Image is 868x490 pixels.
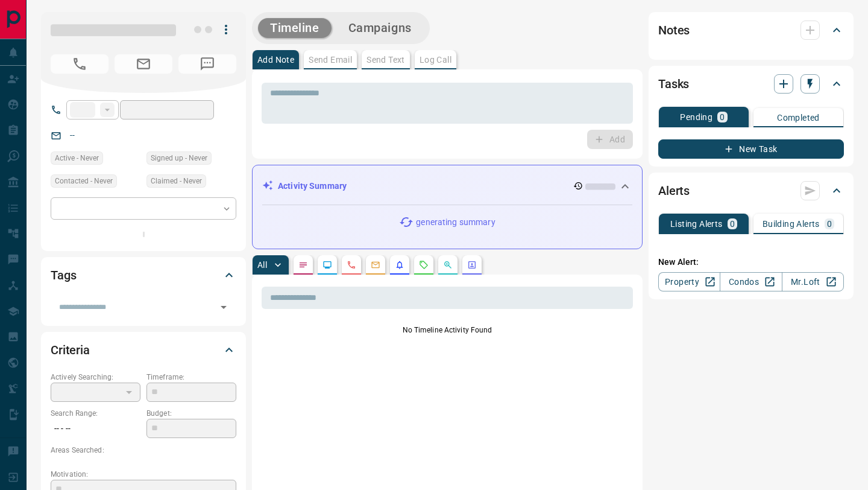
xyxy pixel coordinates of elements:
[51,408,140,419] p: Search Range:
[257,261,267,269] p: All
[670,220,723,228] p: Listing Alerts
[258,18,332,38] button: Timeline
[777,113,820,122] p: Completed
[51,469,236,480] p: Motivation:
[51,340,90,360] h2: Criteria
[262,175,632,197] div: Activity Summary
[215,299,232,316] button: Open
[146,372,236,383] p: Timeframe:
[322,260,332,270] svg: Lead Browsing Activity
[151,152,207,164] span: Signed up - Never
[658,69,844,98] div: Tasks
[658,272,720,291] a: Property
[827,220,832,228] p: 0
[658,16,844,45] div: Notes
[146,408,236,419] p: Budget:
[443,260,453,270] svg: Opportunities
[419,260,429,270] svg: Requests
[298,260,308,270] svg: Notes
[262,325,633,336] p: No Timeline Activity Found
[658,256,844,269] p: New Alert:
[658,21,690,40] h2: Notes
[51,372,140,383] p: Actively Searching:
[51,54,108,74] span: No Number
[658,176,844,205] div: Alerts
[336,18,424,38] button: Campaigns
[371,260,380,270] svg: Emails
[278,180,347,192] p: Activity Summary
[51,419,140,439] p: -- - --
[51,261,236,290] div: Tags
[730,220,735,228] p: 0
[720,272,782,291] a: Condos
[467,260,477,270] svg: Agent Actions
[763,220,820,228] p: Building Alerts
[115,54,172,74] span: No Email
[658,74,689,94] h2: Tasks
[70,130,75,140] a: --
[51,445,236,456] p: Areas Searched:
[55,175,113,187] span: Contacted - Never
[178,54,236,74] span: No Number
[151,175,202,187] span: Claimed - Never
[257,56,294,64] p: Add Note
[416,216,495,229] p: generating summary
[347,260,356,270] svg: Calls
[658,181,690,200] h2: Alerts
[51,266,76,285] h2: Tags
[782,272,844,291] a: Mr.Loft
[658,139,844,159] button: New Task
[680,113,712,121] p: Pending
[720,113,725,121] p: 0
[395,260,404,270] svg: Listing Alerts
[55,152,99,164] span: Active - Never
[51,336,236,364] div: Criteria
